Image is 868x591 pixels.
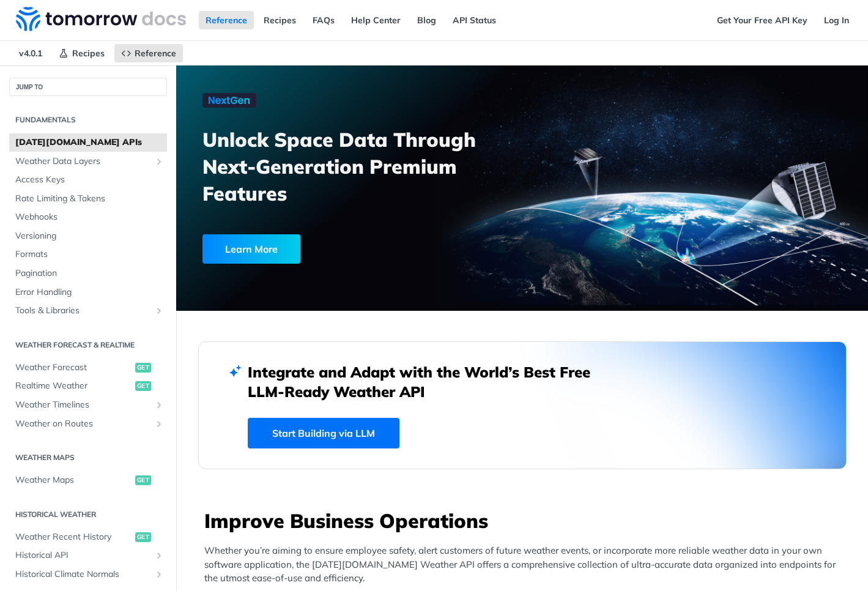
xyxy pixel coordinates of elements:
[9,190,167,208] a: Rate Limiting & Tokens
[9,264,167,283] a: Pagination
[12,44,49,62] span: v4.0.1
[9,340,167,351] h2: Weather Forecast & realtime
[9,565,167,584] a: Historical Climate NormalsShow subpages for Historical Climate Normals
[9,528,167,546] a: Weather Recent Historyget
[9,152,167,171] a: Weather Data LayersShow subpages for Weather Data Layers
[202,126,535,207] h3: Unlock Space Data Through Next-Generation Premium Features
[204,544,847,585] p: Whether you’re aiming to ensure employee safety, alert customers of future weather events, or inc...
[9,452,167,463] h2: Weather Maps
[15,568,151,581] span: Historical Climate Normals
[114,44,183,62] a: Reference
[15,305,151,317] span: Tools & Libraries
[15,155,151,168] span: Weather Data Layers
[9,283,167,302] a: Error Handling
[9,359,167,377] a: Weather Forecastget
[202,234,469,264] a: Learn More
[9,114,167,125] h2: Fundamentals
[710,11,814,29] a: Get Your Free API Key
[15,136,164,149] span: [DATE][DOMAIN_NAME] APIs
[202,234,300,264] div: Learn More
[52,44,111,62] a: Recipes
[15,380,132,392] span: Realtime Weather
[15,230,164,242] span: Versioning
[9,471,167,489] a: Weather Mapsget
[9,546,167,565] a: Historical APIShow subpages for Historical API
[154,306,164,316] button: Show subpages for Tools & Libraries
[9,227,167,245] a: Versioning
[15,211,164,223] span: Webhooks
[135,48,176,59] span: Reference
[9,133,167,152] a: [DATE][DOMAIN_NAME] APIs
[15,531,132,543] span: Weather Recent History
[135,532,151,542] span: get
[135,475,151,485] span: get
[9,415,167,433] a: Weather on RoutesShow subpages for Weather on Routes
[817,11,856,29] a: Log In
[135,381,151,391] span: get
[9,302,167,320] a: Tools & LibrariesShow subpages for Tools & Libraries
[9,208,167,226] a: Webhooks
[15,286,164,299] span: Error Handling
[9,245,167,264] a: Formats
[72,48,105,59] span: Recipes
[15,549,151,562] span: Historical API
[9,509,167,520] h2: Historical Weather
[248,418,399,448] a: Start Building via LLM
[15,193,164,205] span: Rate Limiting & Tokens
[15,362,132,374] span: Weather Forecast
[154,570,164,579] button: Show subpages for Historical Climate Normals
[9,377,167,395] a: Realtime Weatherget
[15,399,151,411] span: Weather Timelines
[15,174,164,186] span: Access Keys
[15,267,164,280] span: Pagination
[410,11,443,29] a: Blog
[154,400,164,410] button: Show subpages for Weather Timelines
[344,11,407,29] a: Help Center
[9,78,167,96] button: JUMP TO
[9,171,167,189] a: Access Keys
[15,248,164,261] span: Formats
[248,362,609,401] h2: Integrate and Adapt with the World’s Best Free LLM-Ready Weather API
[15,474,132,486] span: Weather Maps
[15,418,151,430] span: Weather on Routes
[154,419,164,429] button: Show subpages for Weather on Routes
[306,11,341,29] a: FAQs
[154,551,164,560] button: Show subpages for Historical API
[135,363,151,373] span: get
[9,396,167,414] a: Weather TimelinesShow subpages for Weather Timelines
[204,507,847,534] h3: Improve Business Operations
[446,11,503,29] a: API Status
[16,7,186,31] img: Tomorrow.io Weather API Docs
[202,93,256,108] img: NextGen
[154,157,164,166] button: Show subpages for Weather Data Layers
[199,11,254,29] a: Reference
[257,11,303,29] a: Recipes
